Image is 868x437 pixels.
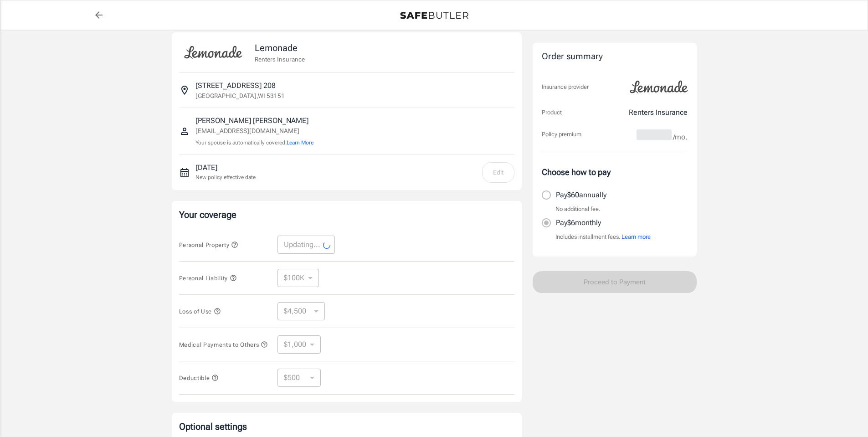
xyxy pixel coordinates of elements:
p: New policy effective date [195,173,256,181]
button: Loss of Use [179,306,221,317]
p: [PERSON_NAME] [PERSON_NAME] [195,115,313,126]
img: Lemonade [625,74,693,100]
span: /mo. [673,131,688,144]
p: Product [542,108,562,117]
button: Deductible [179,372,219,383]
span: Loss of Use [179,308,221,315]
svg: Insured address [179,85,190,96]
div: Order summary [542,50,688,63]
p: Insurance provider [542,82,589,92]
a: back to quotes [90,6,108,24]
img: Lemonade [179,40,247,65]
p: [GEOGRAPHIC_DATA] , WI 53151 [195,91,285,100]
p: Pay $60 annually [556,190,606,201]
span: Medical Payments to Others [179,341,268,348]
p: [STREET_ADDRESS] 208 [195,80,276,91]
svg: New policy start date [179,167,190,178]
p: Renters Insurance [255,55,305,64]
p: Choose how to pay [542,166,688,178]
p: Your coverage [179,208,514,221]
p: No additional fee. [555,205,601,214]
img: Back to quotes [400,12,468,19]
p: Optional settings [179,420,514,433]
p: Policy premium [542,130,581,139]
p: [EMAIL_ADDRESS][DOMAIN_NAME] [195,126,313,136]
button: Learn More [287,139,313,147]
p: [DATE] [195,162,256,173]
p: Lemonade [255,41,305,55]
button: Personal Liability [179,272,237,283]
span: Personal Property [179,242,238,248]
p: Includes installment fees. [555,232,651,242]
p: Your spouse is automatically covered. [195,139,313,147]
svg: Insured person [179,126,190,137]
p: Renters Insurance [629,107,688,118]
span: Deductible [179,375,219,381]
span: Personal Liability [179,275,237,282]
p: Pay $6 monthly [556,217,601,228]
button: Medical Payments to Others [179,339,268,350]
button: Learn more [621,232,651,242]
button: Personal Property [179,239,238,250]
